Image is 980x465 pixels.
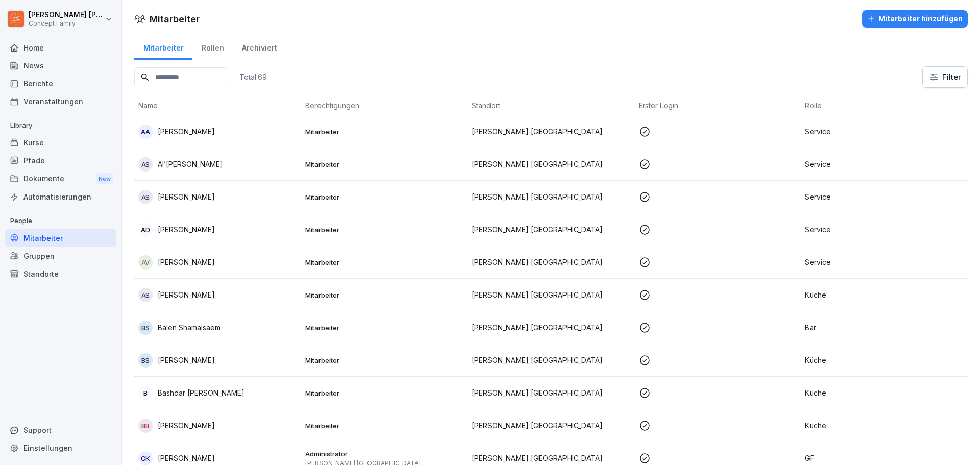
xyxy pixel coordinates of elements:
a: Archiviert [233,34,286,60]
a: Rollen [192,34,233,60]
div: Dokumente [5,169,116,188]
p: Service [805,191,964,202]
p: [PERSON_NAME] [GEOGRAPHIC_DATA] [472,453,630,463]
p: [PERSON_NAME] [GEOGRAPHIC_DATA] [472,420,630,431]
a: News [5,57,116,75]
p: Service [805,224,964,235]
p: [PERSON_NAME] [158,453,215,463]
p: Küche [805,387,964,398]
div: Mitarbeiter hinzufügen [867,13,963,25]
th: Rolle [801,96,968,115]
p: [PERSON_NAME] [158,289,215,300]
p: Concept Family [29,20,103,27]
a: Home [5,39,116,57]
p: Küche [805,420,964,431]
p: Service [805,126,964,137]
div: Filter [929,72,961,82]
a: Mitarbeiter [134,34,192,60]
p: [PERSON_NAME] [GEOGRAPHIC_DATA] [472,224,630,235]
a: Veranstaltungen [5,92,116,110]
th: Berechtigungen [301,96,468,115]
a: Einstellungen [5,439,116,457]
a: Pfade [5,152,116,169]
p: Mitarbeiter [305,421,464,430]
div: AD [138,223,153,237]
p: Mitarbeiter [305,127,464,136]
div: AS [138,157,153,172]
p: Mitarbeiter [305,160,464,169]
p: Mitarbeiter [305,258,464,267]
p: Al’[PERSON_NAME] [158,159,223,169]
p: Mitarbeiter [305,356,464,365]
p: [PERSON_NAME] [158,257,215,267]
button: Filter [923,67,967,87]
p: [PERSON_NAME] [158,420,215,431]
p: [PERSON_NAME] [158,355,215,365]
div: B [138,386,153,400]
p: Bashdar [PERSON_NAME] [158,387,244,398]
div: BS [138,321,153,335]
p: [PERSON_NAME] [GEOGRAPHIC_DATA] [472,289,630,300]
p: [PERSON_NAME] [GEOGRAPHIC_DATA] [472,126,630,137]
a: Standorte [5,265,116,283]
div: BS [138,353,153,368]
p: GF [805,453,964,463]
a: Mitarbeiter [5,229,116,247]
p: [PERSON_NAME] [GEOGRAPHIC_DATA] [472,159,630,169]
p: [PERSON_NAME] [GEOGRAPHIC_DATA] [472,257,630,267]
p: Service [805,159,964,169]
div: Support [5,421,116,439]
p: [PERSON_NAME] [GEOGRAPHIC_DATA] [472,191,630,202]
p: Mitarbeiter [305,323,464,332]
p: Mitarbeiter [305,388,464,398]
p: Mitarbeiter [305,192,464,202]
p: [PERSON_NAME] [158,126,215,137]
p: [PERSON_NAME] [GEOGRAPHIC_DATA] [472,387,630,398]
button: Mitarbeiter hinzufügen [862,10,968,28]
p: [PERSON_NAME] [158,191,215,202]
th: Standort [468,96,634,115]
p: Bar [805,322,964,333]
p: Library [5,117,116,134]
a: Gruppen [5,247,116,265]
p: Mitarbeiter [305,290,464,300]
p: Administrator [305,449,464,458]
p: Küche [805,289,964,300]
th: Name [134,96,301,115]
p: Service [805,257,964,267]
p: People [5,213,116,229]
p: [PERSON_NAME] [158,224,215,235]
div: AV [138,255,153,270]
div: BB [138,419,153,433]
p: Küche [805,355,964,365]
a: DokumenteNew [5,169,116,188]
div: AS [138,190,153,204]
div: New [96,173,113,185]
p: Total: 69 [239,72,267,82]
p: Balen Shamalsaem [158,322,220,333]
p: [PERSON_NAME] [GEOGRAPHIC_DATA] [472,322,630,333]
a: Kurse [5,134,116,152]
th: Erster Login [634,96,801,115]
a: Berichte [5,75,116,92]
div: AA [138,125,153,139]
div: AS [138,288,153,302]
div: Automatisierungen [5,188,116,206]
h1: Mitarbeiter [150,12,200,26]
p: Mitarbeiter [305,225,464,234]
p: [PERSON_NAME] [GEOGRAPHIC_DATA] [472,355,630,365]
p: [PERSON_NAME] [PERSON_NAME] [29,11,103,19]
